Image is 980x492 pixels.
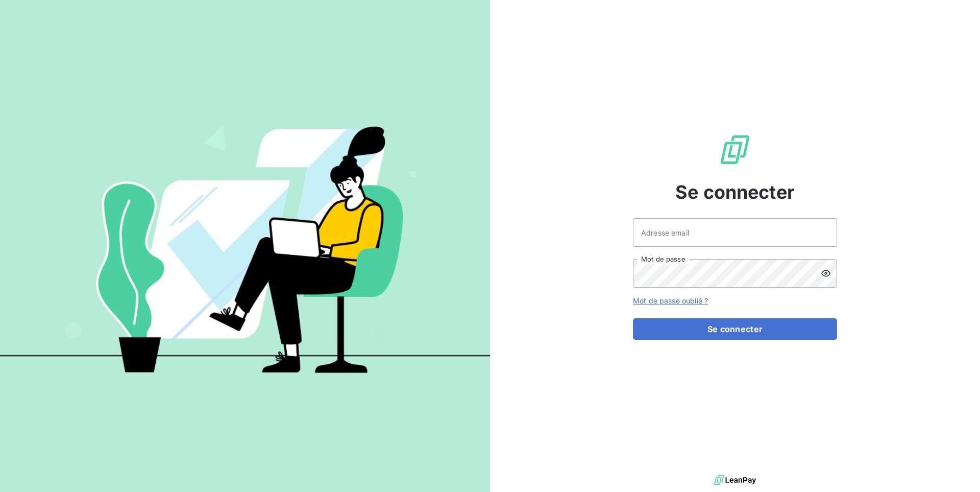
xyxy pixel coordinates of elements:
[633,296,708,305] a: Mot de passe oublié ?
[633,218,837,247] input: placeholder
[633,318,837,340] button: Se connecter
[719,133,751,166] img: Logo LeanPay
[675,178,795,206] span: Se connecter
[714,473,756,488] img: logo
